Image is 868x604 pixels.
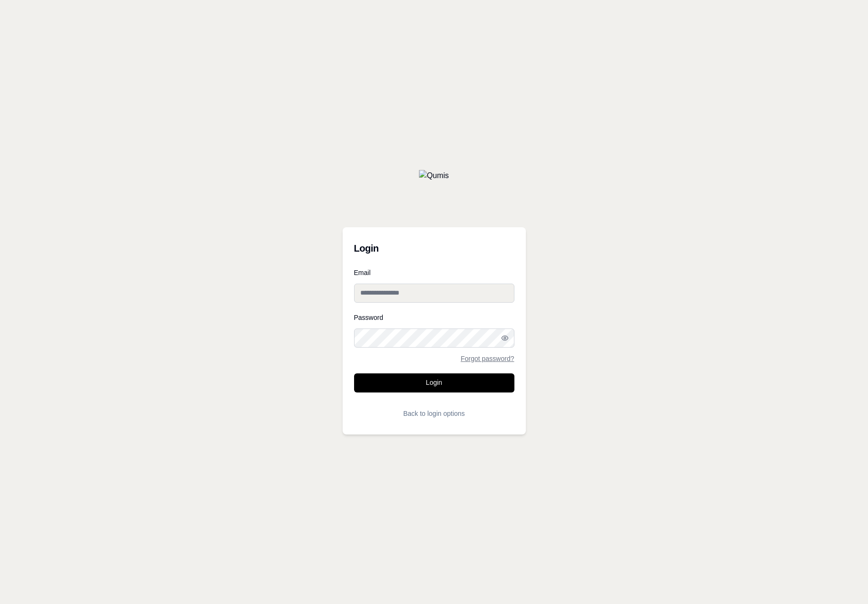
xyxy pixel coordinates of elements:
label: Email [354,269,514,276]
a: Forgot password? [460,355,514,362]
h3: Login [354,239,514,258]
label: Password [354,314,514,321]
button: Back to login options [354,404,514,423]
button: Login [354,373,514,392]
img: Qumis [419,170,449,181]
